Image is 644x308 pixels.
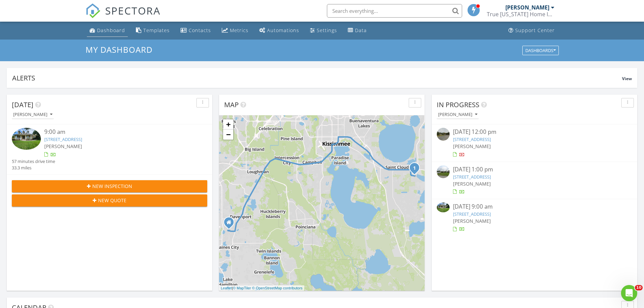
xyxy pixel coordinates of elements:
[143,27,170,33] div: Templates
[44,128,191,136] div: 9:00 am
[87,24,128,37] a: Dashboard
[437,128,632,158] a: [DATE] 12:00 pm [STREET_ADDRESS] [PERSON_NAME]
[12,165,55,171] div: 33.3 miles
[189,27,211,33] div: Contacts
[438,112,477,117] div: [PERSON_NAME]
[506,24,557,37] a: Support Center
[233,286,251,290] a: © MapTiler
[345,24,369,37] a: Data
[355,27,367,33] div: Data
[86,3,100,18] img: The Best Home Inspection Software - Spectora
[229,222,233,226] div: 443 Monicelli Dr, Haines city Fl 33844
[221,286,232,290] a: Leaflet
[12,100,33,109] span: [DATE]
[437,128,450,141] img: streetview
[12,128,207,171] a: 9:00 am [STREET_ADDRESS] [PERSON_NAME] 57 minutes drive time 33.3 miles
[178,24,214,37] a: Contacts
[525,48,556,53] div: Dashboards
[267,27,299,33] div: Automations
[224,100,239,109] span: Map
[437,203,632,233] a: [DATE] 9:00 am [STREET_ADDRESS] [PERSON_NAME]
[453,165,616,174] div: [DATE] 1:00 pm
[13,112,52,117] div: [PERSON_NAME]
[97,27,125,33] div: Dashboard
[487,11,554,18] div: True Florida Home Inspection Services
[505,4,549,11] div: [PERSON_NAME]
[92,183,132,190] span: New Inspection
[12,180,207,192] button: New Inspection
[44,143,82,149] span: [PERSON_NAME]
[635,285,643,290] span: 10
[453,218,491,224] span: [PERSON_NAME]
[12,158,55,165] div: 57 minutes drive time
[98,197,126,204] span: New Quote
[133,24,172,37] a: Templates
[437,165,632,195] a: [DATE] 1:00 pm [STREET_ADDRESS] [PERSON_NAME]
[622,76,632,81] span: View
[86,9,161,23] a: SPECTORA
[453,136,491,142] a: [STREET_ADDRESS]
[453,203,616,211] div: [DATE] 9:00 am
[12,194,207,207] button: New Quote
[437,100,479,109] span: In Progress
[437,203,450,212] img: 9368703%2Fcover_photos%2FyHycfaJlV6HbSEvaMQKC%2Fsmall.jpg
[12,110,54,119] button: [PERSON_NAME]
[307,24,340,37] a: Settings
[44,136,82,142] a: [STREET_ADDRESS]
[86,44,152,55] span: My Dashboard
[223,129,233,140] a: Zoom out
[621,285,637,301] iframe: Intercom live chat
[453,174,491,180] a: [STREET_ADDRESS]
[219,24,251,37] a: Metrics
[413,166,416,171] i: 1
[105,3,161,18] span: SPECTORA
[327,4,462,18] input: Search everything...
[453,128,616,136] div: [DATE] 12:00 pm
[219,285,304,291] div: |
[12,128,41,150] img: 9368703%2Fcover_photos%2FyHycfaJlV6HbSEvaMQKC%2Fsmall.jpg
[317,27,337,33] div: Settings
[12,73,622,82] div: Alerts
[252,286,303,290] a: © OpenStreetMap contributors
[453,143,491,149] span: [PERSON_NAME]
[437,110,479,119] button: [PERSON_NAME]
[223,119,233,129] a: Zoom in
[257,24,302,37] a: Automations (Basic)
[453,181,491,187] span: [PERSON_NAME]
[437,165,450,178] img: streetview
[230,27,248,33] div: Metrics
[522,46,559,55] button: Dashboards
[515,27,555,33] div: Support Center
[453,211,491,217] a: [STREET_ADDRESS]
[414,168,419,172] div: 1902 Englewood Ct, St. Cloud, FL 34772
